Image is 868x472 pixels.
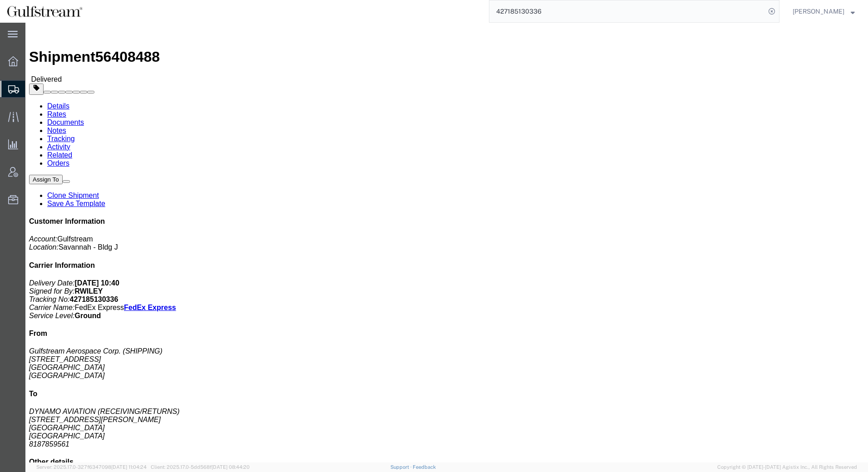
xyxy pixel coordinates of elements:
[793,6,844,16] span: LaTrice Mingle
[413,464,436,470] a: Feedback
[390,464,413,470] a: Support
[212,464,250,470] span: [DATE] 08:44:20
[792,6,855,17] button: [PERSON_NAME]
[717,463,857,471] span: Copyright © [DATE]-[DATE] Agistix Inc., All Rights Reserved
[151,464,250,470] span: Client: 2025.17.0-5dd568f
[111,464,147,470] span: [DATE] 11:04:24
[489,0,765,22] input: Search for shipment number, reference number
[36,464,147,470] span: Server: 2025.17.0-327f6347098
[6,5,83,18] img: logo
[25,23,868,462] iframe: FS Legacy Container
